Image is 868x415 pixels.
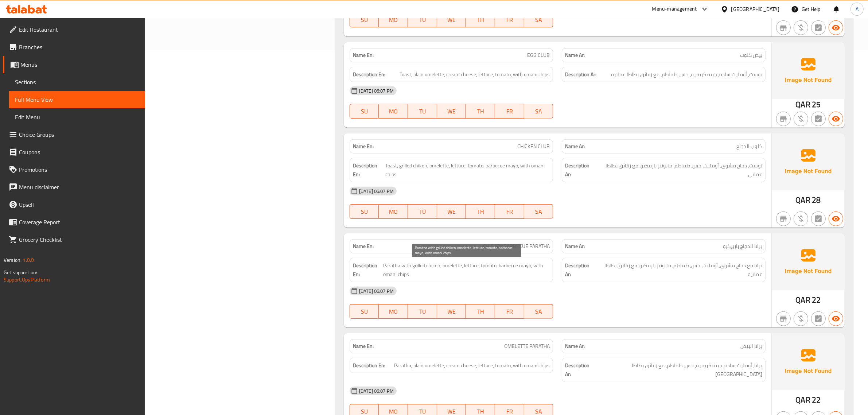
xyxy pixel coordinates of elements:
span: 25 [812,97,821,112]
span: SA [527,206,550,217]
strong: Description Ar: [565,70,596,79]
a: Promotions [3,161,145,178]
span: SA [527,306,550,317]
button: FR [495,13,524,27]
a: Menus [3,56,145,73]
span: توست، دجاج مشوي، أومليت، خس، طماطم، مايونيز باربيكيو، مع رقائق بطاطا عماني [597,161,762,179]
a: Sections [9,73,145,91]
span: Coupons [19,148,139,156]
strong: Name En: [353,243,374,250]
button: TH [466,204,495,219]
button: Not branch specific item [776,311,791,326]
span: توست، أومليت سادة، جبنة كريمية، خس، طماطم، مع رقائق بطاطا عمانية [611,70,762,79]
button: Available [829,311,843,326]
button: Purchased item [794,311,808,326]
span: FR [498,106,521,117]
button: Purchased item [794,20,808,35]
button: Not branch specific item [776,112,791,126]
span: TH [469,106,492,117]
span: Coverage Report [19,218,139,226]
a: Choice Groups [3,126,145,143]
button: SU [350,304,379,319]
span: Paratha, plain omelette, cream cheese, lettuce, tomato, with omani chips [394,361,550,370]
button: WE [437,304,466,319]
span: OMELETTE PARATHA [504,342,550,350]
button: Purchased item [794,112,808,126]
button: Available [829,212,843,226]
span: Branches [19,43,139,51]
span: 22 [812,293,821,307]
strong: Name Ar: [565,143,585,150]
a: Coverage Report [3,213,145,231]
span: MO [382,106,405,117]
button: FR [495,204,524,219]
button: TU [408,13,437,27]
span: Choice Groups [19,130,139,139]
span: TU [411,106,434,117]
a: Upsell [3,196,145,213]
span: بيض كلوب [740,51,762,59]
button: SU [350,104,379,119]
button: Purchased item [794,212,808,226]
span: Edit Menu [15,113,139,121]
div: [GEOGRAPHIC_DATA] [731,5,779,13]
span: SU [353,106,376,117]
strong: Name Ar: [565,243,585,250]
strong: Description En: [353,361,385,370]
button: SU [350,204,379,219]
strong: Description Ar: [565,361,594,379]
button: Not has choices [811,212,826,226]
span: MO [382,306,405,317]
strong: Description Ar: [565,261,595,279]
span: Upsell [19,200,139,209]
strong: Name En: [353,51,374,59]
button: WE [437,13,466,27]
span: EGG CLUB [527,51,550,59]
span: Full Menu View [15,95,139,104]
span: براتا، أومليت سادة، جبنة كريمية، خس، طماطم، مع رقائق بطاطا عمان [596,361,762,379]
span: كلوب الدجاج [736,143,762,150]
span: WE [440,306,463,317]
span: Version: [4,255,22,265]
button: FR [495,104,524,119]
button: TH [466,304,495,319]
span: CHICKEN CLUB [517,143,550,150]
span: براتا الدجاج باربيكيو [723,243,762,250]
button: SA [524,104,553,119]
span: WE [440,206,463,217]
span: MO [382,15,405,25]
button: Available [829,112,843,126]
span: Paratha with grilled chiken, omelette, lettuce, tomato, barbecue mayo, with omani chips [383,261,550,279]
strong: Name En: [353,143,374,150]
strong: Name Ar: [565,342,585,350]
img: Ae5nvW7+0k+MAAAAAElFTkSuQmCC [772,333,845,390]
strong: Description Ar: [565,161,595,179]
a: Menu disclaimer [3,178,145,196]
span: A [856,5,859,13]
span: 28 [812,193,821,207]
span: SU [353,306,376,317]
span: [DATE] 06:07 PM [356,88,397,94]
a: Grocery Checklist [3,231,145,248]
span: QAR [796,97,810,112]
strong: Description En: [353,70,385,79]
span: TU [411,306,434,317]
button: Not has choices [811,311,826,326]
span: FR [498,306,521,317]
span: Menus [20,60,139,69]
button: WE [437,204,466,219]
span: CHICKEN BARBECUE PARATHA [483,243,550,250]
a: Branches [3,38,145,56]
span: Grocery Checklist [19,235,139,244]
span: Toast, plain omelette, cream cheese, lettuce, tomato, with omani chips [400,70,550,79]
span: WE [440,15,463,25]
button: TU [408,204,437,219]
span: FR [498,15,521,25]
span: WE [440,106,463,117]
button: MO [379,204,408,219]
span: [DATE] 06:07 PM [356,388,397,395]
span: Menu disclaimer [19,183,139,191]
button: FR [495,304,524,319]
button: SU [350,13,379,27]
span: TU [411,206,434,217]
